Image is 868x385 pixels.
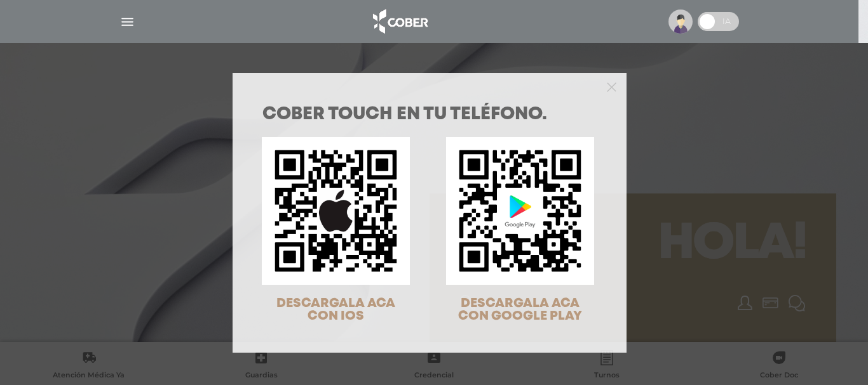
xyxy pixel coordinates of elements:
button: Close [607,81,616,92]
h1: COBER TOUCH en tu teléfono. [262,106,597,124]
span: DESCARGALA ACA CON IOS [276,297,395,322]
img: qr-code [262,137,410,285]
span: DESCARGALA ACA CON GOOGLE PLAY [458,297,582,322]
img: qr-code [446,137,594,285]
